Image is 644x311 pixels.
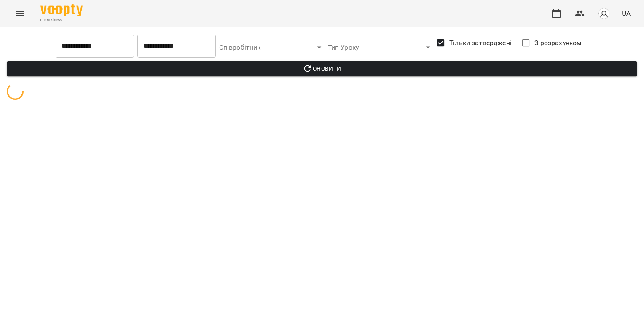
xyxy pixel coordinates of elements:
[10,3,30,24] button: Menu
[40,17,83,23] span: For Business
[13,64,631,74] span: Оновити
[7,61,637,76] button: Оновити
[449,38,512,48] span: Тільки затверджені
[622,9,631,18] span: UA
[598,8,610,19] img: avatar_s.png
[40,4,83,16] img: Voopty Logo
[618,5,634,21] button: UA
[534,38,582,48] span: З розрахунком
